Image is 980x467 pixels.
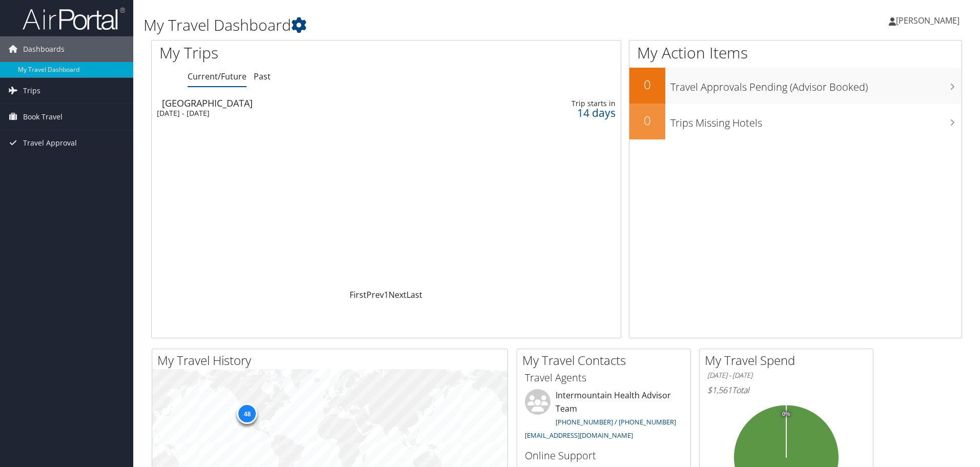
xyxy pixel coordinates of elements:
img: airportal-logo.png [23,7,125,31]
span: Travel Approval [23,130,77,156]
h1: My Travel Dashboard [144,14,695,36]
h1: My Trips [159,42,418,64]
tspan: 0% [782,411,790,417]
h1: My Action Items [629,42,962,64]
div: [DATE] - [DATE] [157,109,452,118]
a: Past [254,71,271,82]
a: Current/Future [188,71,247,82]
a: 0Trips Missing Hotels [629,104,962,139]
a: 0Travel Approvals Pending (Advisor Booked) [629,68,962,104]
div: Trip starts in [513,99,615,108]
div: [GEOGRAPHIC_DATA] [162,98,457,108]
span: Trips [23,78,40,104]
h3: Trips Missing Hotels [670,111,962,130]
span: $1,561 [707,384,732,396]
li: Intermountain Health Advisor Team [520,389,688,444]
h2: My Travel Contacts [522,352,690,369]
h6: [DATE] - [DATE] [707,371,865,380]
h2: My Travel History [157,352,507,369]
div: 48 [237,403,257,424]
span: [PERSON_NAME] [896,15,959,26]
h2: My Travel Spend [705,352,873,369]
span: Book Travel [23,104,63,130]
a: 1 [384,289,389,300]
h3: Travel Approvals Pending (Advisor Booked) [670,75,962,94]
a: Next [389,289,406,300]
a: [PHONE_NUMBER] / [PHONE_NUMBER] [556,417,676,427]
a: [EMAIL_ADDRESS][DOMAIN_NAME] [525,431,633,440]
a: Last [406,289,422,300]
h2: 0 [629,112,665,129]
div: 14 days [513,108,615,117]
h6: Total [707,384,865,396]
a: First [350,289,366,300]
a: Prev [366,289,384,300]
h3: Online Support [525,449,683,463]
a: [PERSON_NAME] [889,5,970,36]
span: Dashboards [23,36,65,62]
h3: Travel Agents [525,371,683,385]
h2: 0 [629,76,665,93]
